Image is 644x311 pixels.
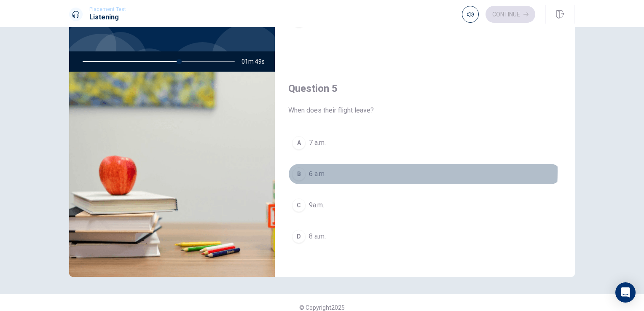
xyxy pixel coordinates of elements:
div: A [292,136,306,150]
div: C [292,198,306,212]
img: Discussing a Travel Itinerary [69,72,275,277]
div: B [292,167,306,181]
span: 7 a.m. [309,138,326,148]
span: 8 a.m. [309,231,326,241]
div: Open Intercom Messenger [615,282,636,303]
span: 01m 49s [241,51,271,72]
div: D [292,230,306,243]
span: Placement Test [89,6,126,12]
button: A7 a.m. [288,132,561,153]
button: B6 a.m. [288,164,561,185]
button: C9a.m. [288,195,561,216]
button: D8 a.m. [288,226,561,247]
span: © Copyright 2025 [299,304,345,311]
span: 9a.m. [309,200,324,210]
span: 6 a.m. [309,169,326,179]
h4: Question 5 [288,82,561,95]
h1: Listening [89,12,126,22]
span: When does their flight leave? [288,105,561,115]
